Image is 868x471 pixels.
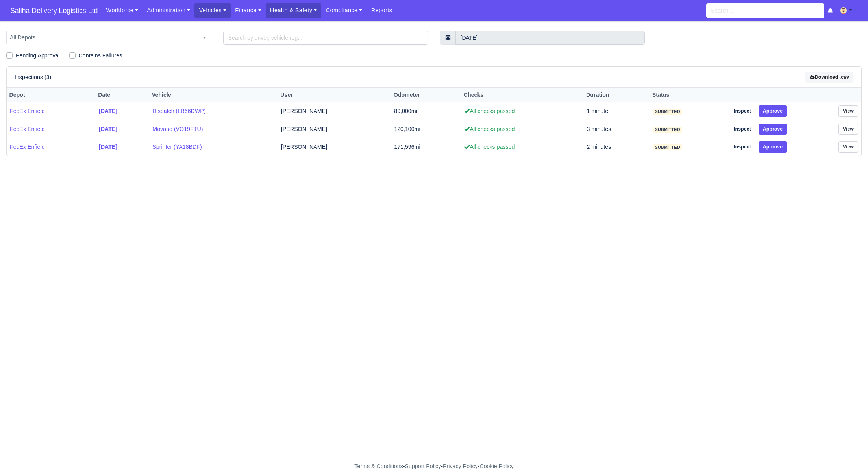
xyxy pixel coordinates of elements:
strong: [DATE] [99,126,117,132]
a: FedEx Enfield [10,125,93,134]
a: Movano (VO19FTU) [152,125,275,134]
a: Terms & Conditions [354,463,403,469]
span: All Depots [6,31,211,44]
a: Health & Safety [266,3,322,18]
a: Support Policy [405,463,441,469]
th: Status [650,88,726,102]
th: Depot [7,88,96,102]
a: View [838,124,858,135]
td: 3 minutes [584,120,650,138]
td: 1 minute [584,102,650,120]
a: Saliha Delivery Logistics Ltd [6,3,102,18]
label: Pending Approval [16,51,60,60]
td: [PERSON_NAME] [278,138,391,156]
label: Contains Failures [79,51,122,60]
a: Compliance [321,3,366,18]
a: Administration [143,3,194,18]
a: Cookie Policy [479,463,513,469]
th: Checks [461,88,583,102]
a: Inspect [729,105,755,117]
a: View [838,105,858,117]
a: Privacy Policy [443,463,478,469]
th: Duration [584,88,650,102]
th: User [278,88,391,102]
a: Workforce [102,3,143,18]
span: submitted [653,144,682,150]
span: All checks passed [464,126,515,132]
td: 120,100mi [391,120,461,138]
span: All checks passed [464,144,515,150]
a: FedEx Enfield [10,107,93,116]
td: 171,596mi [391,138,461,156]
button: Download .csv [805,72,853,83]
a: Inspect [729,141,755,153]
a: Vehicles [194,3,231,18]
input: Search... [706,3,824,18]
a: Finance [231,3,266,18]
a: [DATE] [99,125,146,134]
th: Date [96,88,149,102]
a: View [838,141,858,153]
td: 89,000mi [391,102,461,120]
span: submitted [653,109,682,115]
strong: [DATE] [99,108,117,114]
span: submitted [653,127,682,133]
a: Reports [366,3,396,18]
h6: Inspections (3) [15,74,51,81]
td: 2 minutes [584,138,650,156]
a: [DATE] [99,107,146,116]
a: Sprinter (YA18BDF) [152,142,275,151]
button: Approve [759,105,787,117]
input: Search by driver, vehicle reg... [223,31,428,45]
td: [PERSON_NAME] [278,102,391,120]
a: FedEx Enfield [10,142,93,151]
div: - - - [210,462,659,471]
span: All checks passed [464,108,515,114]
th: Odometer [391,88,461,102]
span: All Depots [7,33,211,42]
a: Inspect [729,124,755,135]
th: Vehicle [149,88,278,102]
td: [PERSON_NAME] [278,120,391,138]
button: Approve [759,124,787,135]
a: [DATE] [99,142,146,151]
strong: [DATE] [99,144,117,150]
a: Dispatch (LB66DWP) [152,107,275,116]
button: Approve [759,141,787,153]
